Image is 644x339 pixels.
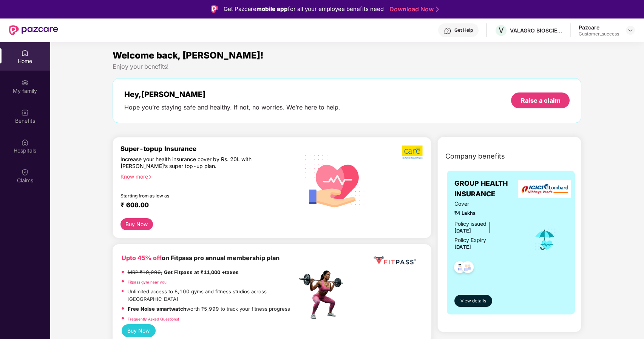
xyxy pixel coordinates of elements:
[21,79,29,86] img: svg+xml;base64,PHN2ZyB3aWR0aD0iMjAiIGhlaWdodD0iMjAiIHZpZXdCb3g9IjAgMCAyMCAyMCIgZmlsbD0ibm9uZSIgeG...
[120,156,265,170] div: Increase your health insurance cover by Rs. 20L with [PERSON_NAME]’s super top-up plan.
[211,5,218,13] img: Logo
[224,5,384,14] div: Get Pazcare for all your employee benefits need
[460,297,486,305] span: View details
[128,317,179,321] a: Frequently Asked Questions!
[454,295,492,307] button: View details
[436,5,439,13] img: Stroke
[454,236,486,244] div: Policy Expiry
[148,175,152,179] span: right
[21,168,29,176] img: svg+xml;base64,PHN2ZyBpZD0iQ2xhaW0iIHhtbG5zPSJodHRwOi8vd3d3LnczLm9yZy8yMDAwL3N2ZyIgd2lkdGg9IjIwIi...
[299,145,371,218] img: svg+xml;base64,PHN2ZyB4bWxucz0iaHR0cDovL3d3dy53My5vcmcvMjAwMC9zdmciIHhtbG5zOnhsaW5rPSJodHRwOi8vd3...
[518,180,571,198] img: insurerLogo
[454,228,471,234] span: [DATE]
[128,269,162,275] del: MRP ₹19,999,
[120,145,297,153] div: Super-topup Insurance
[124,103,340,111] div: Hope you’re staying safe and healthy. If not, no worries. We’re here to help.
[113,63,582,71] div: Enjoy your benefits!
[164,269,239,275] strong: Get Fitpass at ₹11,000 +taxes
[499,26,504,35] span: V
[372,253,417,267] img: fppp.png
[579,31,619,37] div: Customer_success
[124,90,340,99] div: Hey, [PERSON_NAME]
[120,193,265,198] div: Starting from as low as
[454,244,471,250] span: [DATE]
[444,27,451,35] img: svg+xml;base64,PHN2ZyBpZD0iSGVscC0zMngzMiIgeG1sbnM9Imh0dHA6Ly93d3cudzMub3JnLzIwMDAvc3ZnIiB3aWR0aD...
[21,49,29,57] img: svg+xml;base64,PHN2ZyBpZD0iSG9tZSIgeG1sbnM9Imh0dHA6Ly93d3cudzMub3JnLzIwMDAvc3ZnIiB3aWR0aD0iMjAiIG...
[120,201,290,210] div: ₹ 608.00
[454,178,522,200] span: GROUP HEALTH INSURANCE
[127,288,297,303] p: Unlimited access to 8,100 gyms and fitness studios across [GEOGRAPHIC_DATA]
[128,306,186,312] strong: Free Noise smartwatch
[122,254,280,262] b: on Fitpass pro annual membership plan
[402,145,423,159] img: b5dec4f62d2307b9de63beb79f102df3.png
[21,139,29,146] img: svg+xml;base64,PHN2ZyBpZD0iSG9zcGl0YWxzIiB4bWxucz0iaHR0cDovL3d3dy53My5vcmcvMjAwMC9zdmciIHdpZHRoPS...
[256,5,288,12] strong: mobile app
[122,254,162,262] b: Upto 45% off
[120,218,153,230] button: Buy Now
[21,109,29,116] img: svg+xml;base64,PHN2ZyBpZD0iQmVuZWZpdHMiIHhtbG5zPSJodHRwOi8vd3d3LnczLm9yZy8yMDAwL3N2ZyIgd2lkdGg9Ij...
[128,305,290,313] p: worth ₹5,999 to track your fitness progress
[389,5,437,13] a: Download Now
[297,268,350,321] img: fpp.png
[454,200,522,208] span: Cover
[454,209,522,217] span: ₹4 Lakhs
[120,173,293,179] div: Know more
[122,324,156,337] button: Buy Now
[454,220,486,228] div: Policy issued
[9,25,58,35] img: New Pazcare Logo
[533,227,557,252] img: icon
[451,259,469,277] img: svg+xml;base64,PHN2ZyB4bWxucz0iaHR0cDovL3d3dy53My5vcmcvMjAwMC9zdmciIHdpZHRoPSI0OC45NDMiIGhlaWdodD...
[579,24,619,31] div: Pazcare
[445,151,505,162] span: Company benefits
[454,27,473,33] div: Get Help
[627,27,633,33] img: svg+xml;base64,PHN2ZyBpZD0iRHJvcGRvd24tMzJ4MzIiIHhtbG5zPSJodHRwOi8vd3d3LnczLm9yZy8yMDAwL3N2ZyIgd2...
[510,27,563,34] div: VALAGRO BIOSCIENCES
[520,96,560,105] div: Raise a claim
[128,280,167,284] a: Fitpass gym near you
[459,259,477,277] img: svg+xml;base64,PHN2ZyB4bWxucz0iaHR0cDovL3d3dy53My5vcmcvMjAwMC9zdmciIHdpZHRoPSI0OC45NDMiIGhlaWdodD...
[113,50,264,61] span: Welcome back, [PERSON_NAME]!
